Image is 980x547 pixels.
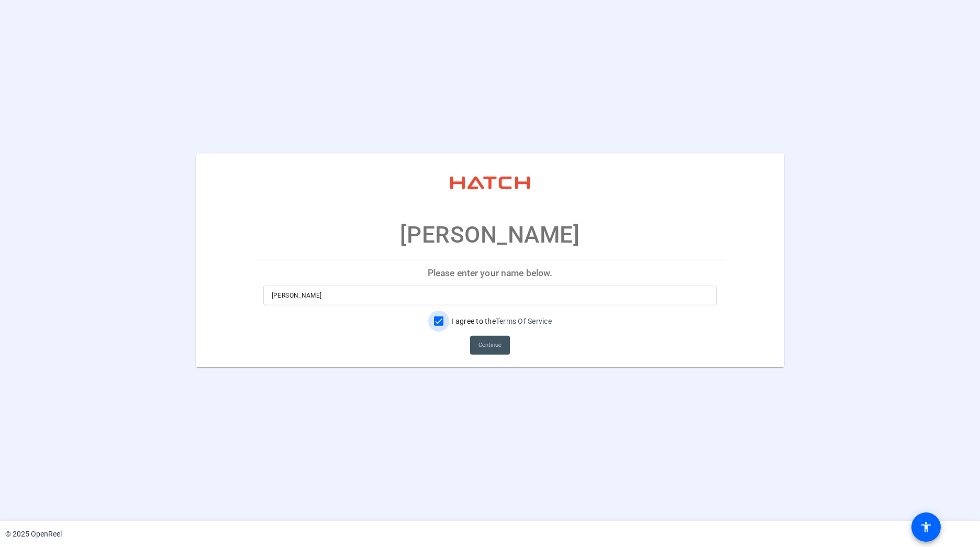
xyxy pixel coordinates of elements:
p: Please enter your name below. [255,260,726,286]
button: Continue [470,336,510,355]
label: I agree to the [449,316,552,326]
img: company-logo [438,164,542,202]
p: [PERSON_NAME] [400,217,580,252]
div: © 2025 OpenReel [5,529,62,540]
mat-icon: accessibility [920,521,932,533]
a: Terms Of Service [496,317,552,325]
span: Continue [478,337,502,353]
input: Enter your name [272,289,709,302]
